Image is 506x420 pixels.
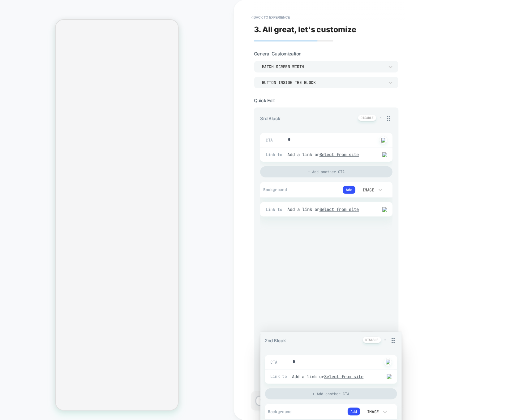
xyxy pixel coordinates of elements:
div: Image [361,187,374,193]
span: Background [263,187,294,192]
img: edit with ai [386,360,390,365]
button: Add [348,408,360,416]
div: Add a link or [287,207,371,212]
span: General Customization [254,51,302,57]
span: 3. All great, let's customize [254,25,356,34]
button: Add [343,186,355,194]
span: Quick Edit [254,98,275,103]
img: edit [382,207,387,212]
div: Add a link or [292,374,376,379]
span: 2nd Block [265,338,286,343]
div: Add a link or [287,152,371,157]
span: Link to [271,374,289,379]
div: Button inside the block [262,80,384,85]
img: edit with ai [381,138,385,143]
span: CTA [271,360,278,365]
u: Select from site [319,207,359,212]
div: + Add another CTA [260,166,392,177]
span: CTA [266,138,273,143]
span: - [379,115,382,120]
span: Background [268,409,299,414]
span: Link to [266,207,284,212]
u: Select from site [324,374,364,379]
u: Select from site [319,152,359,157]
div: Match Screen Width [262,64,384,69]
button: < Back to experience [248,12,293,22]
img: edit [382,152,387,157]
div: + Add another CTA [265,388,397,400]
span: 3rd Block [260,116,281,121]
div: Image [366,409,379,414]
span: Link to [266,152,284,157]
img: edit [387,374,392,379]
span: - [384,337,387,343]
